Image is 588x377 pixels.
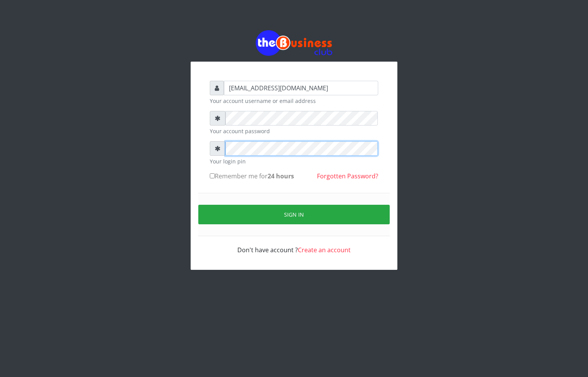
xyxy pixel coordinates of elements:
div: Don't have account ? [210,236,378,255]
input: Remember me for24 hours [210,173,215,178]
small: Your account username or email address [210,97,378,105]
label: Remember me for [210,171,294,181]
b: 24 hours [268,172,294,180]
small: Your login pin [210,157,378,165]
button: Sign in [198,205,390,224]
input: Username or email address [224,81,378,95]
a: Create an account [298,246,351,254]
a: Forgotten Password? [317,172,378,180]
small: Your account password [210,127,378,135]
